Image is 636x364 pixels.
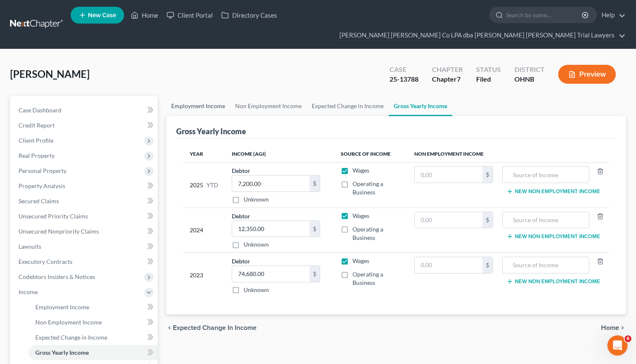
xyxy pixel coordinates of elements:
label: Debtor [232,257,250,266]
input: Source of Income [507,257,585,273]
a: Unsecured Nonpriority Claims [12,224,158,239]
th: Non Employment Income [408,146,609,162]
span: Case Dashboard [19,106,61,114]
span: Wages [352,257,369,264]
input: 0.00 [415,257,482,273]
span: Secured Claims [19,197,59,205]
a: Help [597,8,625,23]
div: 2025 [190,166,218,204]
div: Filed [476,74,501,84]
input: 0.00 [232,175,310,191]
div: Chapter [432,65,463,74]
input: Source of Income [507,212,585,228]
a: [PERSON_NAME] [PERSON_NAME] Co LPA dba [PERSON_NAME] [PERSON_NAME] Trial Lawyers [335,28,625,43]
a: Directory Cases [217,8,281,23]
a: Credit Report [12,118,158,133]
i: chevron_left [166,324,173,331]
span: Codebtors Insiders & Notices [19,273,95,280]
a: Gross Yearly Income [389,96,452,116]
button: New Non Employment Income [506,188,600,195]
label: Debtor [232,212,250,221]
label: Unknown [244,286,269,294]
a: Non Employment Income [29,315,158,330]
span: Executory Contracts [19,258,72,265]
span: Personal Property [19,167,66,174]
span: 6 [625,335,631,342]
input: Source of Income [507,167,585,183]
a: Lawsuits [12,239,158,254]
span: Employment Income [35,303,89,311]
span: Unsecured Priority Claims [19,213,88,220]
iframe: Intercom live chat [607,335,628,356]
a: Gross Yearly Income [29,345,158,360]
div: Status [476,65,501,74]
a: Non Employment Income [230,96,307,116]
div: $ [482,167,493,183]
span: Unsecured Nonpriority Claims [19,228,99,235]
span: Property Analysis [19,182,65,189]
span: 7 [457,75,461,83]
span: Lawsuits [19,243,41,250]
div: District [514,65,545,74]
button: Home chevron_right [601,324,626,331]
a: Expected Change in Income [307,96,389,116]
input: 0.00 [415,212,482,228]
th: Source of Income [334,146,408,162]
div: Chapter [432,74,463,84]
span: Home [601,324,619,331]
input: 0.00 [415,167,482,183]
div: $ [310,175,320,191]
div: OHNB [514,74,545,84]
a: Property Analysis [12,178,158,194]
th: Income (AGI) [225,146,334,162]
input: Search by name... [506,7,583,23]
a: Expected Change in Income [29,330,158,345]
th: Year [183,146,225,162]
button: chevron_left Expected Change in Income [166,324,257,331]
a: Client Portal [162,8,217,23]
span: Wages [352,167,369,174]
span: New Case [88,12,116,19]
span: Gross Yearly Income [35,349,89,356]
input: 0.00 [232,266,310,282]
button: New Non Employment Income [506,233,600,240]
span: YTD [207,181,218,189]
a: Secured Claims [12,194,158,209]
span: Credit Report [19,122,55,129]
input: 0.00 [232,221,310,237]
span: Operating a Business [352,271,383,286]
div: 25-13788 [390,74,419,84]
div: 2023 [190,257,218,294]
div: $ [310,266,320,282]
label: Debtor [232,166,250,175]
div: Case [390,65,419,74]
a: Unsecured Priority Claims [12,209,158,224]
span: Real Property [19,152,55,159]
div: $ [482,257,493,273]
button: Preview [558,65,616,84]
span: Client Profile [19,137,53,144]
span: Non Employment Income [35,319,102,326]
a: Executory Contracts [12,254,158,269]
span: Operating a Business [352,226,383,241]
div: $ [482,212,493,228]
span: Expected Change in Income [35,334,107,341]
div: 2024 [190,212,218,249]
div: $ [310,221,320,237]
span: [PERSON_NAME] [10,68,90,80]
a: Case Dashboard [12,103,158,118]
span: Operating a Business [352,180,383,196]
span: Expected Change in Income [173,324,257,331]
label: Unknown [244,195,269,204]
i: chevron_right [619,324,626,331]
span: Wages [352,212,369,219]
span: Income [19,288,38,295]
a: Employment Income [166,96,230,116]
label: Unknown [244,240,269,249]
a: Home [127,8,162,23]
button: New Non Employment Income [506,278,600,285]
a: Employment Income [29,300,158,315]
div: Gross Yearly Income [176,126,246,136]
